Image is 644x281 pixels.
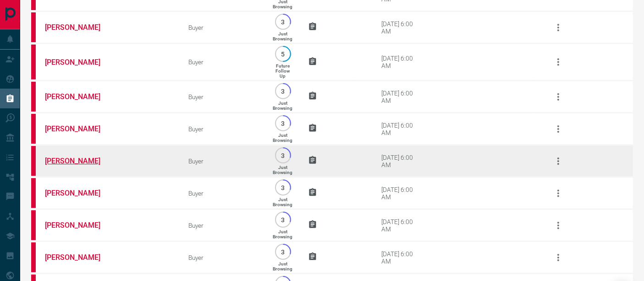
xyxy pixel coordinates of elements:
div: Buyer [188,157,257,165]
p: Just Browsing [273,133,292,143]
div: property.ca [31,146,36,176]
p: 3 [280,18,286,25]
p: Just Browsing [273,165,292,175]
div: [DATE] 6:00 AM [381,122,420,136]
div: property.ca [31,114,36,144]
div: property.ca [31,178,36,208]
a: [PERSON_NAME] [45,58,114,67]
div: Buyer [188,190,257,197]
div: property.ca [31,242,36,272]
p: Just Browsing [273,261,292,271]
div: Buyer [188,24,257,31]
div: [DATE] 6:00 AM [381,154,420,169]
div: [DATE] 6:00 AM [381,90,420,104]
div: [DATE] 6:00 AM [381,218,420,233]
div: [DATE] 6:00 AM [381,55,420,69]
p: Future Follow Up [275,63,290,79]
p: 3 [280,88,286,95]
a: [PERSON_NAME] [45,221,114,230]
div: Buyer [188,222,257,229]
p: Just Browsing [273,31,292,41]
p: Just Browsing [273,101,292,111]
p: 3 [280,184,286,191]
a: [PERSON_NAME] [45,157,114,165]
div: Buyer [188,93,257,101]
div: property.ca [31,12,36,42]
div: [DATE] 6:00 AM [381,20,420,35]
p: 3 [280,216,286,223]
p: 3 [280,152,286,159]
a: [PERSON_NAME] [45,189,114,197]
a: [PERSON_NAME] [45,124,114,133]
p: 3 [280,248,286,255]
div: Buyer [188,58,257,66]
div: [DATE] 6:00 AM [381,186,420,201]
a: [PERSON_NAME] [45,23,114,32]
p: 5 [280,51,286,57]
div: Buyer [188,254,257,261]
div: Buyer [188,125,257,133]
div: [DATE] 6:00 AM [381,250,420,265]
p: Just Browsing [273,197,292,207]
div: property.ca [31,210,36,240]
div: property.ca [31,82,36,112]
p: 3 [280,120,286,127]
p: Just Browsing [273,229,292,239]
div: property.ca [31,45,36,79]
a: [PERSON_NAME] [45,253,114,262]
a: [PERSON_NAME] [45,92,114,101]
